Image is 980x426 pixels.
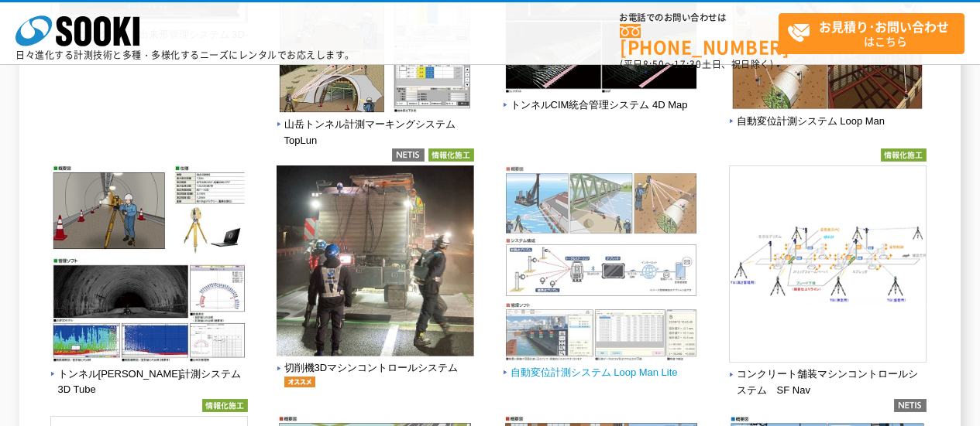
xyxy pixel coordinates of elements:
img: 自動変位計測システム Loop Man Lite [503,165,700,365]
span: 17:30 [674,57,702,71]
span: コンクリート舗装マシンコントロールシステム SF Nav [729,366,927,399]
a: コンクリート舗装マシンコントロールシステム SF Nav [729,353,927,397]
a: 自動変位計測システム Loop Man Lite [503,350,700,378]
span: お電話でのお問い合わせは [620,13,779,22]
span: トンネルCIM統合管理システム 4D Map [503,97,687,114]
span: 8:50 [643,57,665,71]
img: netis [392,148,425,162]
a: [PHONE_NUMBER] [620,24,779,56]
a: 切削機3Dマシンコントロールシステムオススメ [277,346,474,390]
a: お見積り･お問い合わせはこちら [779,13,965,54]
span: はこちら [787,14,964,53]
a: トンネル[PERSON_NAME]計測システム 3D Tube [50,352,248,396]
span: 自動変位計測システム Loop Man Lite [503,365,677,381]
img: 切削機3Dマシンコントロールシステム [277,165,474,360]
img: 情報化施工 [881,148,927,162]
p: 日々進化する計測技術と多種・多様化するニーズにレンタルでお応えします。 [15,50,355,60]
img: 情報化施工 [428,148,474,162]
a: トンネルCIM統合管理システム 4D Map [503,83,700,111]
img: 情報化施工 [202,399,248,412]
span: 切削機3Dマシンコントロールシステム [277,360,474,387]
img: netis [894,399,927,412]
span: 自動変位計測システム Loop Man [729,114,885,130]
img: オススメ [284,377,315,387]
strong: お見積り･お問い合わせ [819,17,949,36]
a: 自動変位計測システム Loop Man [729,99,927,127]
img: トンネル内空計測システム 3D Tube [50,165,248,366]
a: 山岳トンネル計測マーキングシステム TopLun [277,102,474,146]
img: コンクリート舗装マシンコントロールシステム SF Nav [729,165,927,366]
span: (平日 ～ 土日、祝日除く) [620,57,773,71]
span: トンネル[PERSON_NAME]計測システム 3D Tube [50,366,248,399]
span: 山岳トンネル計測マーキングシステム TopLun [277,117,474,149]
